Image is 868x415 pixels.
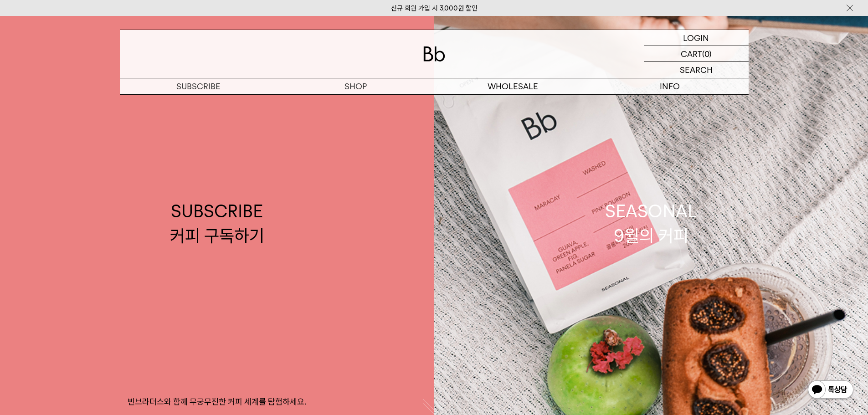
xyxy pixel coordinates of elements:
[591,78,749,94] p: INFO
[423,46,445,61] img: 로고
[120,78,277,94] a: SUBSCRIBE
[702,46,712,61] p: (0)
[391,4,478,12] a: 신규 회원 가입 시 3,000원 할인
[680,62,713,78] p: SEARCH
[434,78,591,94] p: WHOLESALE
[683,30,709,46] p: LOGIN
[681,46,702,61] p: CART
[170,199,264,247] div: SUBSCRIBE 커피 구독하기
[807,379,854,401] img: 카카오톡 채널 1:1 채팅 버튼
[644,30,749,46] a: LOGIN
[277,78,434,94] a: SHOP
[605,199,697,247] div: SEASONAL 9월의 커피
[644,46,749,62] a: CART (0)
